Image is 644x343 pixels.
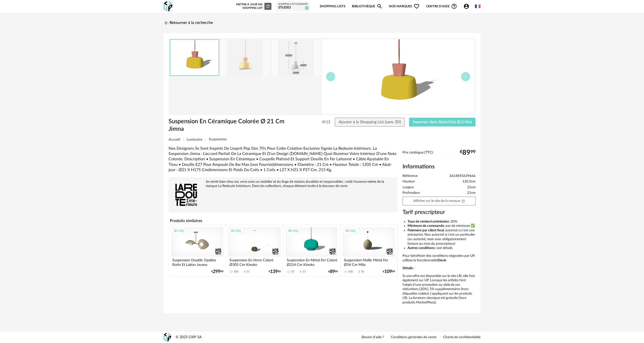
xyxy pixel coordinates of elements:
span: Ajouter à la Shopping List (sans 3D) [339,120,401,124]
div: 50 [361,270,364,273]
b: Détails : [403,266,414,270]
div: € 99 [328,270,338,273]
span: Account Circle icon [463,3,469,9]
li: : voir détails [408,246,475,251]
span: Largeur [403,185,414,190]
a: 3D HQ Suspension En Verre Coloré Ø305 Cm Kinoko 100 Download icon 53 €13999 [226,225,283,276]
span: 299 [213,270,220,273]
div: Suspension En Métal Fer Coloré Ø214 Cm Kinoko [286,257,338,267]
div: Se sentir bien chez soi, vivre avec un mobilier et du linge de maison durables et responsables : ... [171,180,395,188]
img: 91ba42524d87836c7216ea009e72a539.jpg [221,40,270,76]
img: svg+xml;base64,PHN2ZyB3aWR0aD0iMjQiIGhlaWdodD0iMjQiIHZpZXdCb3g9IjAgMCAyNCAyNCIgZmlsbD0ibm9uZSIgeG... [164,20,170,26]
span: Luminaire [187,138,202,141]
li: : autorisé si c’est une entreprise. Non autorisé si c’est un particulier (ou autorisé, mais avec ... [408,228,475,246]
img: OXP [164,333,171,342]
span: 139 [270,270,278,273]
button: Importer dans SketchUp (8,3 Mo) [409,118,475,127]
div: Suspension En Verre Coloré Ø305 Cm Kinoko [228,257,280,267]
span: 120.5cm [462,179,475,184]
h4: Produits similaires [169,217,397,225]
div: 3D HQ [171,228,186,234]
span: 89 [462,151,470,155]
img: brand logo [171,180,201,210]
div: 100 [234,270,238,273]
div: 3D HQ [343,228,357,234]
div: 3D HQ [228,228,243,234]
span: Open In New icon [461,199,465,202]
li: : 20% [408,220,475,224]
a: 3D HQ Suspension Maille Métal Fer Ø54 Cm Mita 100 Download icon 50 €10999 [340,225,397,276]
div: € 99 [269,270,281,273]
div: Studio [278,6,308,10]
button: Ajouter à la Shopping List (sans 3D) [335,118,405,127]
div: Nos Designers Se Sont Inspirés De L'esprit Pop Des 70's Pour Cette Création Exclusive Signée La R... [169,146,397,173]
span: Suspension [209,138,227,141]
div: € 99 [460,151,475,155]
span: Accueil [169,138,180,141]
div: Suspension Maille Métal Fer Ø54 Cm Mita [343,257,395,267]
span: Hauteur [403,179,415,184]
a: Retourner à la recherche [164,17,213,28]
b: Taux de remise/commission [408,220,449,223]
span: Importer dans SketchUp (8,3 Mo) [413,120,472,124]
a: Besoin d'aide ? [362,335,384,340]
img: dc5bdeb39d1138e865a807df2b43b8c3.jpg [271,40,320,76]
div: Prix catalogue (TTC): [403,150,475,160]
span: Heart Outline icon [414,3,420,9]
a: Shopping Lists [320,1,345,12]
a: 3D HQ Suspension Double Opaline Rotin Et Laiton Javana €29999 [169,225,226,276]
img: thumbnail.png [322,39,474,114]
h2: Informations [403,163,475,170]
div: Breadcrumb [169,138,475,141]
div: 3D HQ [286,228,300,234]
div: © 2025 OXP SA [176,335,202,340]
a: Charte de confidentialité [443,335,480,340]
a: Conditions générales de vente [391,335,436,340]
a: Afficher sur le site de la marqueOpen In New icon [403,197,475,205]
img: OXP [164,1,172,12]
div: Shopping List courante [278,3,308,6]
span: Magnify icon [377,3,383,9]
span: Help Circle Outline icon [451,3,457,9]
div: 100 [348,270,353,273]
div: 35 [291,270,294,273]
img: thumbnail.png [170,40,219,75]
img: fr [475,4,480,9]
div: Mettre à jour ma Shopping List [235,3,271,10]
p: Pour bénéficier des conditions négociées par UP, utilisez la fonctionnalité [403,254,475,263]
span: Download icon [243,270,247,274]
span: 3614855639666 [449,174,475,178]
span: Centre d'aideHelp Circle Outline icon [426,3,457,9]
a: 3D HQ Suspension En Métal Fer Coloré Ø214 Cm Kinoko 35 Download icon 13 €8999 [283,225,340,276]
span: Account Circle icon [463,3,472,9]
a: Shopping List courante Studio 14 [278,3,308,10]
b: Autres conditions [408,246,435,250]
a: BibliothèqueMagnify icon [352,1,383,12]
span: Refresh icon [266,5,270,8]
div: € 99 [383,270,395,273]
b: Minimum de commande [408,224,444,228]
div: € 99 [211,270,223,273]
span: Download icon [357,270,361,274]
span: Profondeur [403,191,420,195]
h1: Suspension En Céramique Colorée Ø 21 Cm Jimna [169,118,294,133]
span: Download icon [299,270,302,274]
span: 13 [322,119,330,124]
span: Nos marques [389,1,420,12]
b: Paiement par client final [408,229,444,232]
li: : pas de minimum ✅ [408,224,475,228]
h3: Tarif prescripteur [403,209,475,216]
span: 14 [305,6,309,10]
span: 21cm [467,191,475,195]
div: 13 [302,270,305,273]
span: Référence [403,174,418,178]
span: 109 [384,270,392,273]
div: Suspension Double Opaline Rotin Et Laiton Javana [171,257,223,267]
p: Si une offre est disponible sur le site LRI, elle l'est également sur UP. Lorsque les articles fo... [403,274,475,305]
span: 21cm [467,185,475,190]
b: Devis [438,259,446,262]
span: 89 [330,270,335,273]
div: 53 [247,270,250,273]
